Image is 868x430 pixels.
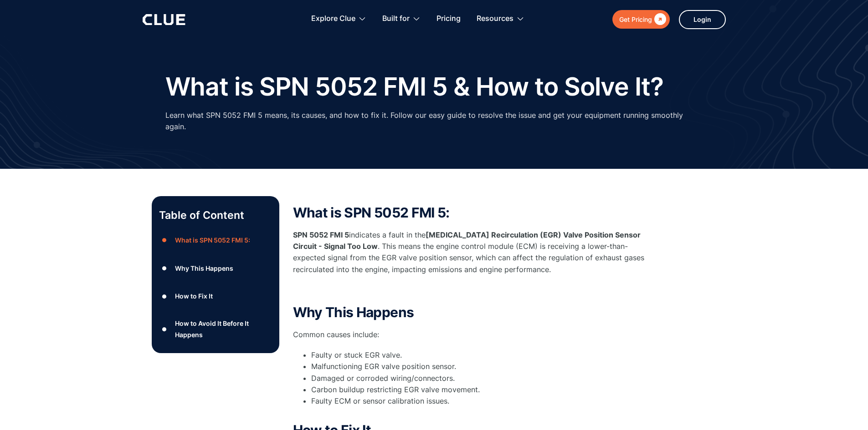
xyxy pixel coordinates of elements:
div: Why This Happens [175,263,233,274]
div: Built for [382,5,410,33]
li: Faulty ECM or sensor calibration issues. [311,395,657,418]
div: Resources [477,5,514,33]
div: Explore Clue [311,5,355,33]
div: Resources [477,5,524,33]
strong: What is SPN 5052 FMI 5: [293,204,450,221]
li: Carbon buildup restricting EGR valve movement. [311,384,657,395]
p: indicates a fault in the . This means the engine control module (ECM) is receiving a lower-than-e... [293,229,657,275]
div: How to Avoid It Before It Happens [175,318,272,340]
p: Common causes include: [293,329,657,340]
h1: What is SPN 5052 FMI 5 & How to Solve It? [165,73,664,101]
p: Learn what SPN 5052 FMI 5 means, its causes, and how to fix it. Follow our easy guide to resolve ... [165,110,703,132]
a: Get Pricing [612,10,670,29]
div: ● [159,289,170,303]
li: Malfunctioning EGR valve position sensor. [311,361,657,372]
div: What is SPN 5052 FMI 5: [175,234,250,246]
a: Pricing [437,5,461,33]
p: Table of Content [159,208,272,223]
div: ● [159,233,170,247]
li: Damaged or corroded wiring/connectors. [311,373,657,384]
a: ●How to Avoid It Before It Happens [159,318,272,340]
div:  [652,14,666,25]
div: ● [159,262,170,275]
a: ●What is SPN 5052 FMI 5: [159,233,272,247]
strong: SPN 5052 FMI 5 [293,230,349,239]
strong: Why This Happens [293,304,414,320]
div: ● [159,322,170,336]
p: ‍ [293,284,657,296]
div: Explore Clue [311,5,366,33]
div: How to Fix It [175,290,213,302]
a: ●How to Fix It [159,289,272,303]
li: Faulty or stuck EGR valve. [311,349,657,361]
a: ●Why This Happens [159,262,272,275]
div: Get Pricing [619,14,652,25]
a: Login [679,10,726,29]
strong: [MEDICAL_DATA] Recirculation (EGR) Valve Position Sensor Circuit - Signal Too Low [293,230,641,251]
div: Built for [382,5,421,33]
